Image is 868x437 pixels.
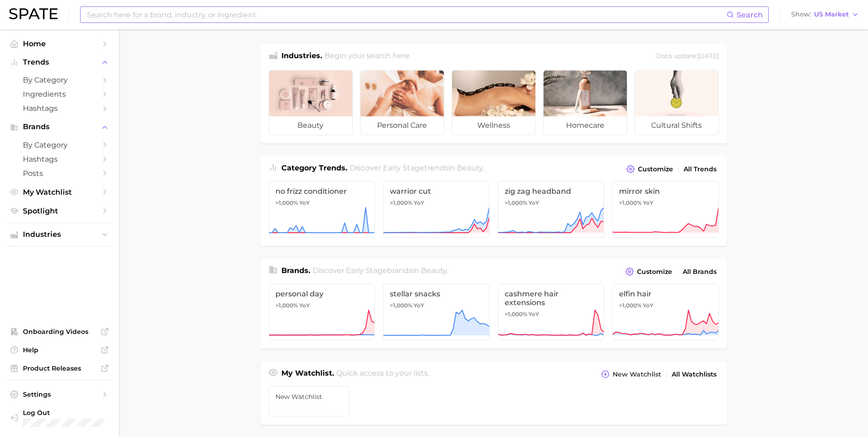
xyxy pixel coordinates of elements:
[624,163,675,175] button: Customize
[452,116,535,135] span: wellness
[23,328,96,336] span: Onboarding Videos
[684,165,717,173] span: All Trends
[336,368,429,381] h2: Quick access to your lists.
[498,181,604,238] a: zig zag headband>1,000% YoY
[23,409,118,417] span: Log Out
[7,228,112,241] button: Industries
[275,302,298,309] span: >1,000%
[23,39,96,48] span: Home
[281,266,310,275] span: Brands .
[457,164,483,172] span: beauty
[23,346,96,354] span: Help
[9,8,58,19] img: SPATE
[814,12,849,17] span: US Market
[619,199,642,206] span: >1,000%
[23,123,96,131] span: Brands
[680,266,719,278] a: All Brands
[269,386,350,416] a: New Watchlist
[390,187,483,196] span: warrior cut
[383,181,490,238] a: warrior cut>1,000% YoY
[281,368,334,381] h1: My Watchlist.
[635,116,718,135] span: cultural shifts
[23,188,96,197] span: My Watchlist
[23,230,96,239] span: Industries
[613,371,661,378] span: New Watchlist
[7,406,112,430] a: Log out. Currently logged in with e-mail lauren.richards@symrise.com.
[281,164,347,172] span: Category Trends .
[269,284,375,340] a: personal day>1,000% YoY
[281,50,322,63] h1: Industries.
[7,55,112,69] button: Trends
[23,364,96,372] span: Product Releases
[324,50,411,63] h2: Begin your search here.
[299,199,310,207] span: YoY
[7,87,112,101] a: Ingredients
[390,199,412,206] span: >1,000%
[269,116,352,135] span: beauty
[7,166,112,180] a: Posts
[637,268,672,276] span: Customize
[383,284,490,340] a: stellar snacks>1,000% YoY
[543,70,627,135] a: homecare
[421,266,447,275] span: beauty
[737,11,763,19] span: Search
[275,393,343,400] span: New Watchlist
[23,207,96,215] span: Spotlight
[7,37,112,51] a: Home
[681,163,719,175] a: All Trends
[23,90,96,98] span: Ingredients
[7,343,112,357] a: Help
[683,268,717,276] span: All Brands
[23,169,96,178] span: Posts
[505,199,527,206] span: >1,000%
[7,120,112,134] button: Brands
[275,199,298,206] span: >1,000%
[23,104,96,113] span: Hashtags
[599,368,663,381] button: New Watchlist
[623,265,674,278] button: Customize
[7,101,112,115] a: Hashtags
[7,388,112,401] a: Settings
[414,302,424,309] span: YoY
[299,302,310,309] span: YoY
[7,361,112,375] a: Product Releases
[7,325,112,339] a: Onboarding Videos
[505,311,527,317] span: >1,000%
[350,164,484,172] span: Discover Early Stage trends in .
[23,58,96,66] span: Trends
[791,12,811,17] span: Show
[23,390,96,399] span: Settings
[7,73,112,87] a: by Category
[505,290,598,307] span: cashmere hair extensions
[23,141,96,149] span: by Category
[789,9,861,21] button: ShowUS Market
[86,7,727,22] input: Search here for a brand, industry, or ingredient
[275,290,368,298] span: personal day
[656,50,719,63] div: Data update: [DATE]
[528,311,539,318] span: YoY
[7,185,112,199] a: My Watchlist
[669,368,719,381] a: All Watchlists
[619,302,642,309] span: >1,000%
[635,70,719,135] a: cultural shifts
[361,116,444,135] span: personal care
[672,371,717,378] span: All Watchlists
[505,187,598,196] span: zig zag headband
[275,187,368,196] span: no frizz conditioner
[612,284,719,340] a: elfin hair>1,000% YoY
[638,165,673,173] span: Customize
[390,290,483,298] span: stellar snacks
[23,155,96,164] span: Hashtags
[643,199,653,207] span: YoY
[390,302,412,309] span: >1,000%
[7,152,112,166] a: Hashtags
[498,284,604,340] a: cashmere hair extensions>1,000% YoY
[7,204,112,218] a: Spotlight
[612,181,719,238] a: mirror skin>1,000% YoY
[7,138,112,152] a: by Category
[269,70,353,135] a: beauty
[544,116,627,135] span: homecare
[360,70,444,135] a: personal care
[23,76,96,84] span: by Category
[269,181,375,238] a: no frizz conditioner>1,000% YoY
